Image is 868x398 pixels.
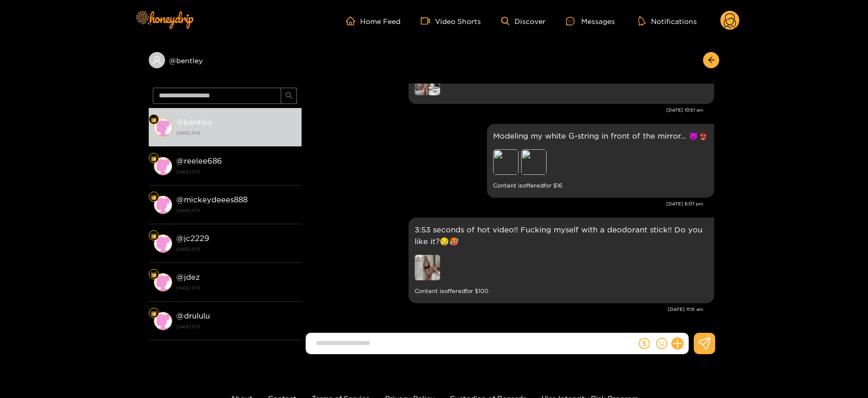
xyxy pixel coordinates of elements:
div: @bentley [149,52,302,68]
p: Modeling my white G-string in front of the mirror… 😈👙 [493,130,708,142]
span: search [285,92,293,100]
div: [DATE] 6:07 pm [307,200,703,207]
strong: [DATE] 11:15 [176,245,296,254]
img: Fan Level [151,155,157,162]
span: arrow-left [708,56,715,65]
strong: [DATE] 11:15 [176,167,296,176]
strong: @ mickeydeees888 [176,195,248,204]
img: conversation [154,273,172,291]
strong: @ jdez [176,273,200,281]
span: video-camera [421,16,435,25]
img: Fan Level [151,233,157,239]
strong: @ reelee686 [176,156,222,165]
small: Content is offered for $ 16 [493,180,708,192]
strong: [DATE] 11:15 [176,128,296,138]
img: conversation [154,118,172,137]
div: Sep. 22, 6:07 pm [487,124,714,198]
strong: @ drululu [176,311,210,320]
span: dollar [639,338,650,349]
img: preview [415,255,440,280]
strong: @ bentley [176,118,212,126]
span: user [152,56,161,65]
a: Home Feed [346,16,400,25]
img: Fan Level [151,272,157,278]
img: conversation [154,312,172,330]
img: conversation [154,196,172,214]
button: dollar [637,336,652,351]
strong: [DATE] 11:15 [176,322,296,331]
img: conversation [154,157,172,175]
p: 3:53 seconds of hot video!! Fucking myself with a deodorant stick!! Do you like it?😏🥵 [415,224,708,247]
span: home [346,16,360,25]
button: search [281,88,297,104]
strong: @ jc2229 [176,234,209,243]
img: conversation [154,234,172,253]
a: Discover [501,17,546,25]
img: Fan Level [151,194,157,200]
a: Video Shorts [421,16,481,25]
button: arrow-left [703,52,719,68]
div: Sep. 23, 11:15 am [409,218,714,303]
div: [DATE] 11:15 am [307,306,703,313]
span: smile [656,338,667,349]
div: Messages [566,15,615,27]
img: Fan Level [151,310,157,316]
img: Fan Level [151,117,157,123]
div: [DATE] 10:51 am [307,107,703,114]
strong: [DATE] 11:15 [176,206,296,215]
small: Content is offered for $ 100 [415,285,708,297]
button: Notifications [635,16,700,26]
strong: [DATE] 11:15 [176,283,296,293]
